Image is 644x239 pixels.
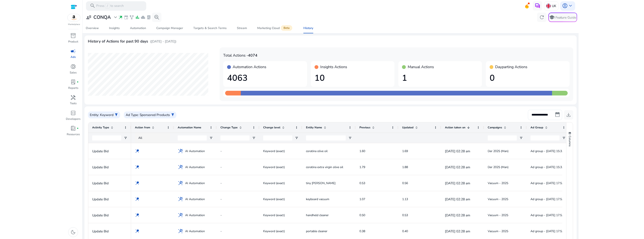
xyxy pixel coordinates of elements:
span: Der 2025 (Man) [488,165,508,169]
span: - [220,149,222,153]
p: Reports [68,86,78,90]
p: Developers [66,117,80,121]
span: 1.69 [402,149,408,153]
h1: 10 [315,73,391,83]
span: 1.13 [402,197,408,201]
span: code_blocks [70,110,76,116]
p: Update Bid [92,195,127,204]
span: Ad group - [DATE] 15:30:26.183 [530,165,573,169]
span: bar_chart [135,15,140,20]
span: campaign [70,48,76,54]
p: Update Bid [92,179,127,188]
span: Vacuum - 2025 [488,197,508,201]
span: wand_stars [135,229,140,233]
h4: Insights Actions [320,65,347,69]
span: - [220,213,222,217]
span: Keyword (exact) [263,229,285,233]
span: Ad group - [DATE] 17:57:58.714 [530,181,573,185]
span: wand_stars [178,228,183,234]
a: campaignAds [65,47,81,63]
span: 0.53 [402,213,408,217]
span: - [220,181,222,185]
span: Vacuum - 2025 [488,229,508,233]
div: Marketing Cloud [257,26,293,30]
span: wand_stars [135,197,140,201]
span: coratina olive oil [306,149,328,153]
span: Keyword (exact) [263,165,285,169]
span: wand_stars [135,181,140,185]
span: family_history [129,15,134,20]
span: dark_mode [70,229,76,235]
span: AI Automation [185,227,205,236]
span: expand_more [113,15,118,20]
span: wand_stars [178,164,183,170]
span: AI Automation [185,163,205,172]
button: Open Filter Menu [562,136,566,140]
button: Open Filter Menu [252,136,256,140]
p: [DATE] 02:28 am [445,213,480,217]
span: Updated [402,126,414,129]
a: donut_smallSales [65,63,81,78]
span: Keyword (exact) [263,149,285,153]
p: Update Bid [92,227,127,236]
span: Ad group - [DATE] 15:30:26.183 [530,149,573,153]
a: code_blocksDevelopers [65,109,81,125]
span: Keyword (exact) [263,181,285,185]
span: Columns [568,136,572,147]
span: wand_stars [178,180,183,186]
div: Automation [130,27,146,30]
span: - [220,229,222,233]
span: AI Automation [185,195,205,204]
p: : Keyword [98,112,114,117]
span: 1.60 [359,149,365,153]
span: Vacuum - 2025 [488,181,508,185]
h4: Total Actions - [223,53,569,58]
span: Ad group - [DATE] 17:57:58.714 [530,229,573,233]
button: refresh [537,13,547,22]
div: Insights [109,27,120,30]
span: Previous [359,126,370,129]
p: [DATE] 02:28 am [445,165,480,169]
span: book_4 [70,126,76,131]
button: Open Filter Menu [519,136,523,140]
span: fiber_manual_record [77,128,79,129]
p: Feature Guide [555,15,576,20]
span: portable cleaner [306,229,327,233]
h4: Dayparting Actions [495,65,527,69]
span: tiny [PERSON_NAME] [306,181,335,185]
input: Entity Name Filter Input [306,135,346,141]
p: Sales [70,71,77,75]
span: Beta [281,25,292,31]
span: wand_stars [178,196,183,202]
p: Update Bid [92,147,127,155]
div: History [303,27,313,30]
h4: History of Actions for past 90 days [88,39,148,44]
h3: CONQA [93,15,111,20]
input: Ad Group Filter Input [530,135,560,141]
button: Open Filter Menu [295,136,298,140]
span: 1.88 [402,165,408,169]
span: search_insights [154,15,160,20]
img: amazon.svg [68,14,80,21]
p: Update Bid [92,211,127,220]
span: Der 2025 (Man) [488,149,508,153]
span: - [220,165,222,169]
p: Entity [90,112,98,117]
b: 4074 [248,53,257,58]
button: Open Filter Menu [124,136,127,140]
span: account_circle [562,3,568,9]
span: Ad group - [DATE] 17:57:58.714 [530,197,573,201]
span: wand_stars [135,165,140,169]
button: search_insights [152,13,161,22]
span: 1.07 [359,197,365,201]
span: Activity Type [92,126,109,129]
span: inventory_2 [70,33,76,38]
p: [DATE] 02:28 am [445,229,480,233]
span: lab_profile [70,79,76,85]
a: inventory_2Product [65,32,81,47]
span: filter_alt [114,113,118,117]
h1: 0 [490,73,566,83]
h1: 4063 [227,73,303,83]
a: lab_profilefiber_manual_recordReports [65,78,81,94]
span: Campaigns [488,126,502,129]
